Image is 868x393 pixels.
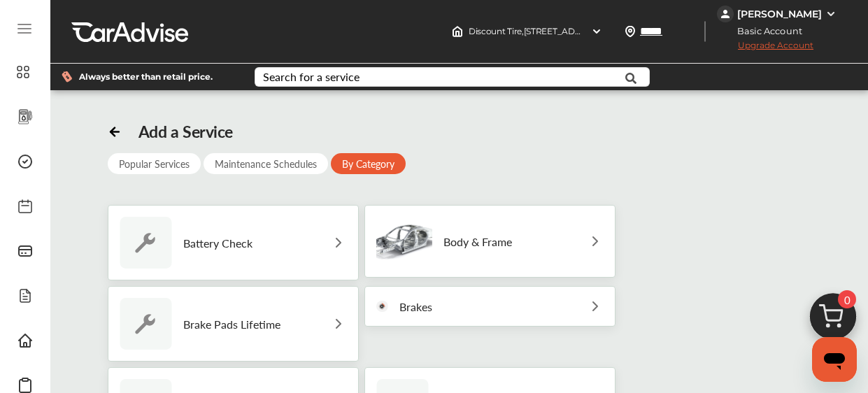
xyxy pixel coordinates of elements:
[263,71,360,83] div: Search for a service
[718,24,813,38] span: Basic Account
[799,287,867,354] img: cart_icon.3d0951e8.svg
[62,71,72,83] img: dollor_label_vector.a70140d1.svg
[330,315,347,332] img: left_arrow_icon.0f472efe.svg
[183,236,252,250] p: Battery Check
[330,234,347,251] img: left_arrow_icon.0f472efe.svg
[838,290,856,308] span: 0
[79,73,213,81] span: Always better than retail price.
[452,26,463,37] img: header-home-logo.8d720a4f.svg
[587,298,604,315] img: left_arrow_icon.0f472efe.svg
[812,337,857,382] iframe: Button to launch messaging window
[108,153,201,174] div: Popular Services
[825,8,837,20] img: WGsFRI8htEPBVLJbROoPRyZpYNWhNONpIPPETTm6eUC0GeLEiAAAAAElFTkSuQmCC
[331,153,406,174] div: By Category
[183,317,280,331] p: Brake Pads Lifetime
[204,153,328,174] div: Maintenance Schedules
[138,122,233,141] div: Add a Service
[399,300,432,313] p: Brakes
[443,235,512,248] p: Body & Frame
[717,6,734,22] img: jVpblrzwTbfkPYzPPzSLxeg0AAAAASUVORK5CYII=
[704,21,706,42] img: header-divider.bc55588e.svg
[717,40,813,57] span: Upgrade Account
[469,26,725,36] span: Discount Tire , [STREET_ADDRESS] LEMON GROVE , CA 91945-1315
[376,301,388,312] img: brakes.svg
[587,233,604,250] img: left_arrow_icon.0f472efe.svg
[625,26,636,37] img: location_vector.a44bc228.svg
[737,8,822,20] div: [PERSON_NAME]
[591,26,602,37] img: header-down-arrow.9dd2ce7d.svg
[120,298,172,350] img: default_wrench_icon.d1a43860.svg
[120,217,172,269] img: default_wrench_icon.d1a43860.svg
[376,217,432,266] img: body&frame.svg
